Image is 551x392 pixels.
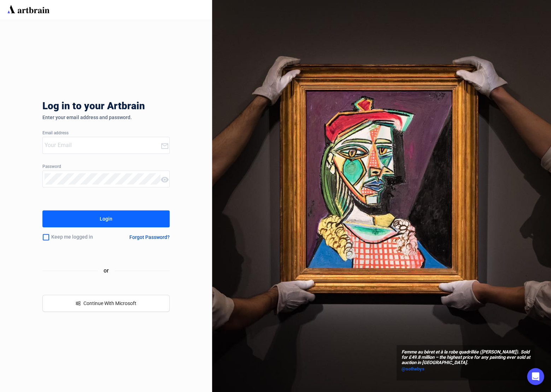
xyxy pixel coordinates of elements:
[83,300,136,306] span: Continue With Microsoft
[401,366,424,371] span: @sothebys
[527,368,544,385] div: Open Intercom Messenger
[129,234,170,240] div: Forgot Password?
[100,213,112,224] div: Login
[42,100,254,115] div: Log in to your Artbrain
[42,210,170,227] button: Login
[401,365,530,373] a: @sothebys
[42,295,170,312] button: windowsContinue With Microsoft
[42,131,170,136] div: Email address
[42,115,170,120] div: Enter your email address and password.
[42,230,112,245] div: Keep me logged in
[401,350,530,365] span: Femme au béret et à la robe quadrillée ([PERSON_NAME]). Sold for £49.8 million – the highest pric...
[42,164,170,169] div: Password
[98,266,115,275] span: or
[45,140,160,151] input: Your Email
[76,301,81,306] span: windows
